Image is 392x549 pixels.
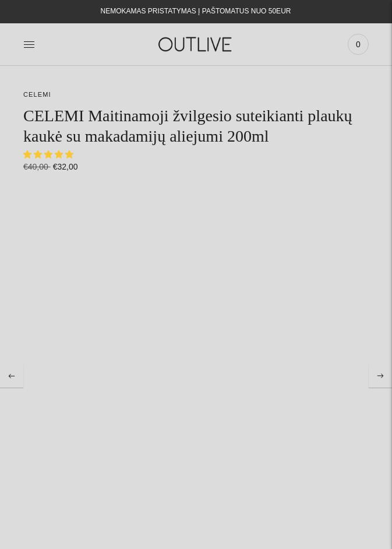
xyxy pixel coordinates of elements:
[350,36,366,52] span: 0
[53,162,78,171] span: €32,00
[23,105,369,146] h1: CELEMI Maitinamoji žvilgesio suteikianti plaukų kaukė su makadamijų aliejumi 200ml
[23,150,76,159] span: 5.00 stars
[23,91,51,98] a: CELEMI
[142,29,251,59] img: OUTLIVE
[101,5,291,19] div: NEMOKAMAS PRISTATYMAS Į PAŠTOMATUS NUO 50EUR
[348,31,369,57] a: 0
[23,162,51,171] s: €40,00
[369,364,392,388] button: Next
[23,186,368,531] a: CELEMI Maitinamoji žvilgesio suteikianti plaukų kaukė su makadamijų aliejumi 200ml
